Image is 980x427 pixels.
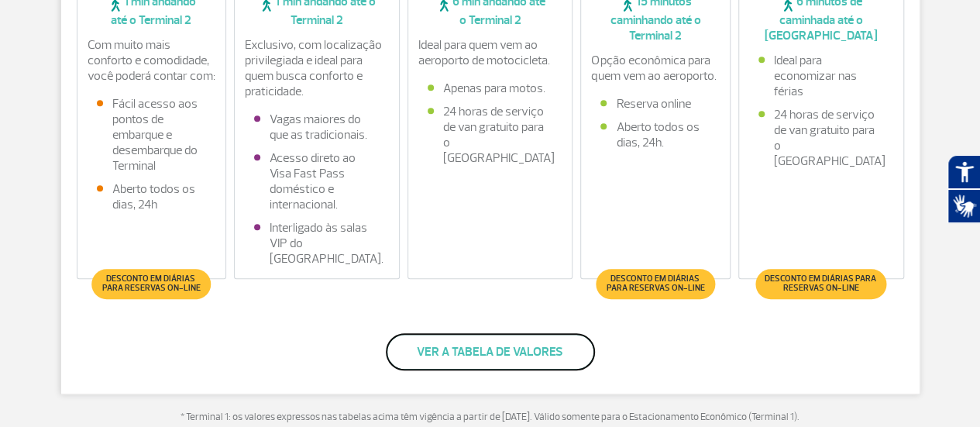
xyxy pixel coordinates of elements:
[947,189,980,223] button: Abrir tradutor de língua de sinais.
[418,37,562,68] p: Ideal para quem vem ao aeroporto de motocicleta.
[100,274,203,293] span: Desconto em diárias para reservas on-line
[386,333,595,370] button: Ver a tabela de valores
[591,53,720,84] p: Opção econômica para quem vem ao aeroporto.
[88,37,216,84] p: Com muito mais conforto e comodidade, você poderá contar com:
[254,150,380,212] li: Acesso direto ao Visa Fast Pass doméstico e internacional.
[600,119,710,150] li: Aberto todos os dias, 24h.
[947,155,980,189] button: Abrir recursos assistivos.
[428,81,553,96] li: Apenas para motos.
[254,112,380,143] li: Vagas maiores do que as tradicionais.
[245,37,389,99] p: Exclusivo, com localização privilegiada e ideal para quem busca conforto e praticidade.
[763,274,879,293] span: Desconto em diárias para reservas on-line
[97,96,207,174] li: Fácil acesso aos pontos de embarque e desembarque do Terminal
[758,107,884,169] li: 24 horas de serviço de van gratuito para o [GEOGRAPHIC_DATA]
[758,53,884,99] li: Ideal para economizar nas férias
[603,274,707,293] span: Desconto em diárias para reservas on-line
[254,220,380,267] li: Interligado às salas VIP do [GEOGRAPHIC_DATA].
[947,155,980,223] div: Plugin de acessibilidade da Hand Talk.
[97,181,207,212] li: Aberto todos os dias, 24h
[600,96,710,112] li: Reserva online
[428,104,553,166] li: 24 horas de serviço de van gratuito para o [GEOGRAPHIC_DATA]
